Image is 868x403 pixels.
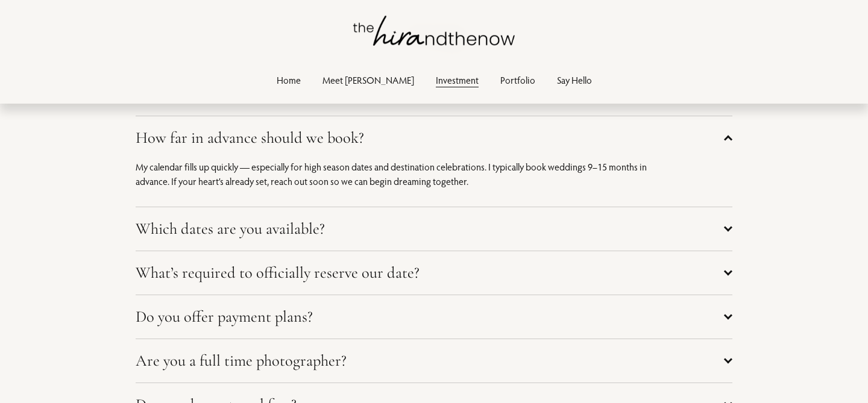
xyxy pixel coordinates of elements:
[136,339,733,383] button: Are you a full time photographer?
[436,72,479,88] a: Investment
[136,160,673,189] p: My calendar fills up quickly — especially for high season dates and destination celebrations. I t...
[136,307,725,326] span: Do you offer payment plans?
[136,160,733,207] div: How far in advance should we book?
[353,16,515,46] img: thehirandthenow
[136,251,733,295] button: What’s required to officially reserve our date?
[136,207,733,251] button: Which dates are you available?
[557,72,592,88] a: Say Hello
[136,219,725,239] span: Which dates are you available?
[500,72,535,88] a: Portfolio
[136,295,733,339] button: Do you offer payment plans?
[277,72,301,88] a: Home
[136,263,725,283] span: What’s required to officially reserve our date?
[136,128,725,148] span: How far in advance should we book?
[136,351,725,370] span: Are you a full time photographer?
[136,116,733,160] button: How far in advance should we book?
[322,72,414,88] a: Meet [PERSON_NAME]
